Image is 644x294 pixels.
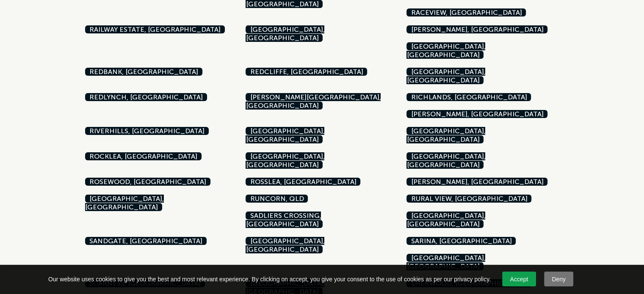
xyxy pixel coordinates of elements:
[246,195,308,203] a: Runcorn, QLD
[85,237,207,245] a: Sandgate, [GEOGRAPHIC_DATA]
[406,195,531,203] a: Rural View, [GEOGRAPHIC_DATA]
[246,178,360,186] a: Rosslea, [GEOGRAPHIC_DATA]
[502,272,536,286] a: Accept
[246,68,367,76] a: Redcliffe, [GEOGRAPHIC_DATA]
[48,275,491,283] span: Our website uses cookies to give you the best and most relevant experience. By clicking on accept...
[246,25,324,42] a: [GEOGRAPHIC_DATA], [GEOGRAPHIC_DATA]
[85,68,202,76] a: Redbank, [GEOGRAPHIC_DATA]
[246,127,324,143] a: [GEOGRAPHIC_DATA], [GEOGRAPHIC_DATA]
[85,178,210,186] a: Rosewood, [GEOGRAPHIC_DATA]
[246,152,324,169] a: [GEOGRAPHIC_DATA], [GEOGRAPHIC_DATA]
[406,25,547,33] a: [PERSON_NAME], [GEOGRAPHIC_DATA]
[406,152,485,169] a: [GEOGRAPHIC_DATA], [GEOGRAPHIC_DATA]
[85,93,207,101] a: Redlynch, [GEOGRAPHIC_DATA]
[246,212,323,228] a: Sadliers Crossing, [GEOGRAPHIC_DATA]
[85,195,164,211] a: [GEOGRAPHIC_DATA], [GEOGRAPHIC_DATA]
[246,237,324,253] a: [GEOGRAPHIC_DATA], [GEOGRAPHIC_DATA]
[246,93,381,110] a: [PERSON_NAME][GEOGRAPHIC_DATA], [GEOGRAPHIC_DATA]
[406,237,516,245] a: Sarina, [GEOGRAPHIC_DATA]
[406,110,547,118] a: [PERSON_NAME], [GEOGRAPHIC_DATA]
[85,25,225,33] a: Railway Estate, [GEOGRAPHIC_DATA]
[406,127,485,143] a: [GEOGRAPHIC_DATA], [GEOGRAPHIC_DATA]
[406,68,485,84] a: [GEOGRAPHIC_DATA], [GEOGRAPHIC_DATA]
[406,8,526,16] a: Raceview, [GEOGRAPHIC_DATA]
[85,152,202,160] a: Rocklea, [GEOGRAPHIC_DATA]
[85,127,209,135] a: Riverhills, [GEOGRAPHIC_DATA]
[544,272,574,286] a: Deny
[406,212,485,228] a: [GEOGRAPHIC_DATA], [GEOGRAPHIC_DATA]
[406,93,531,101] a: Richlands, [GEOGRAPHIC_DATA]
[406,178,547,186] a: [PERSON_NAME], [GEOGRAPHIC_DATA]
[406,254,485,270] a: [GEOGRAPHIC_DATA], [GEOGRAPHIC_DATA]
[406,42,485,59] a: [GEOGRAPHIC_DATA], [GEOGRAPHIC_DATA]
